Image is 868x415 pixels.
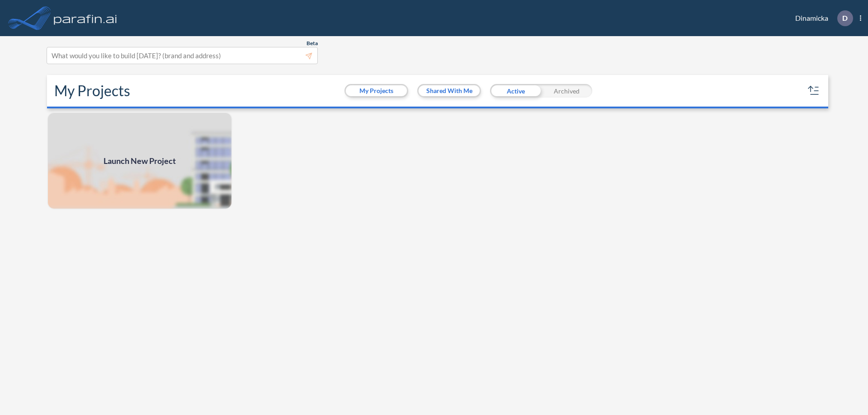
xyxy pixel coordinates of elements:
[807,84,821,98] button: sort
[52,9,119,27] img: logo
[47,112,232,210] a: Launch New Project
[104,155,176,167] span: Launch New Project
[307,40,318,47] span: Beta
[782,10,861,26] div: Dinamicka
[54,82,130,99] h2: My Projects
[490,84,541,98] div: Active
[541,84,592,98] div: Archived
[419,85,480,96] button: Shared With Me
[842,14,848,22] p: D
[346,85,407,96] button: My Projects
[47,112,232,210] img: add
